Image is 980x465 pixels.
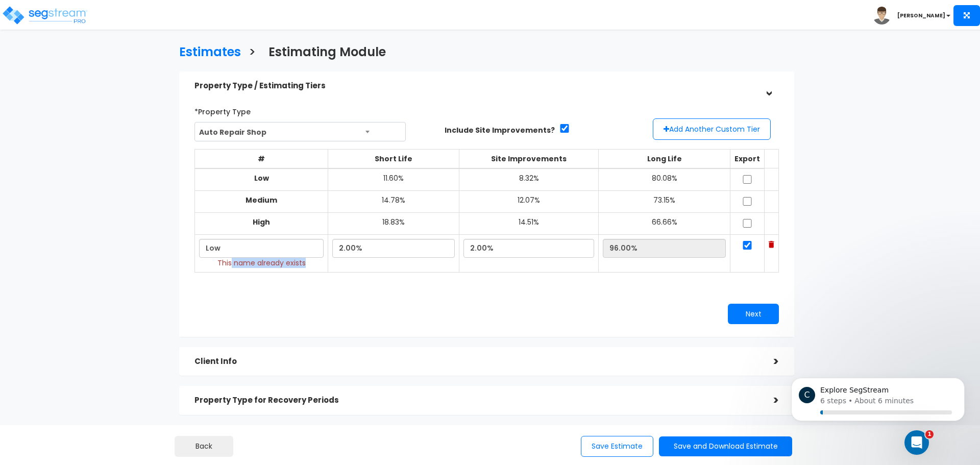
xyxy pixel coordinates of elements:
th: Long Life [599,149,730,168]
a: Estimates [171,35,241,66]
td: 8.32% [459,168,598,191]
td: 18.83% [328,212,459,234]
span: Auto Repair Shop [195,123,405,142]
div: > [758,393,779,408]
h5: Client Info [194,357,758,366]
a: Estimating Module [261,35,386,66]
h5: Property Type / Estimating Tiers [194,82,758,90]
td: 66.66% [599,212,730,234]
th: # [195,149,328,168]
td: 14.78% [328,190,459,212]
td: 73.15% [599,190,730,212]
div: > [758,354,779,370]
label: *Property Type [194,103,251,117]
td: 11.60% [328,168,459,191]
b: Medium [246,195,277,205]
span: 1 [925,430,934,438]
button: Save and Download Estimate [659,436,792,456]
button: Add Another Custom Tier [653,118,771,140]
h3: Estimates [179,45,241,61]
th: Export [730,149,765,168]
td: 14.51% [459,212,598,234]
span: This name already exists [217,258,306,268]
img: avatar.png [873,7,891,25]
button: Back [175,436,233,457]
th: Short Life [328,149,459,168]
b: [PERSON_NAME] [897,12,945,19]
h3: Estimating Module [268,45,386,61]
h3: > [249,45,256,61]
span: Auto Repair Shop [194,122,406,141]
td: 12.07% [459,190,598,212]
div: > [761,76,776,96]
img: Trash Icon [769,241,774,248]
b: High [253,217,270,227]
iframe: Intercom notifications message [776,366,980,437]
b: Low [254,173,269,183]
h5: Property Type for Recovery Periods [194,396,758,405]
button: Save Estimate [581,436,653,457]
iframe: Intercom live chat [904,430,929,455]
td: 80.08% [599,168,730,191]
button: Next [728,304,779,324]
img: logo_pro_r.png [2,5,88,26]
th: Site Improvements [459,149,598,168]
label: Include Site Improvements? [445,125,555,135]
